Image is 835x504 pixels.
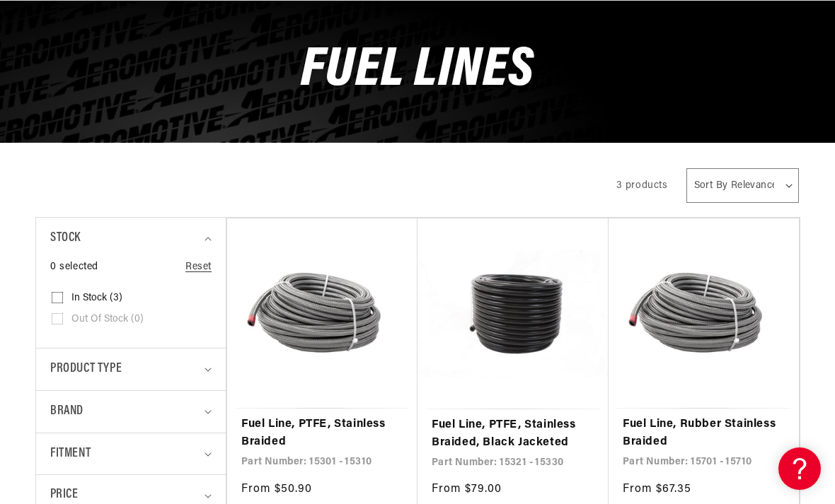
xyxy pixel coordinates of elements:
[50,391,212,433] summary: Brand (0 selected)
[241,416,403,452] a: Fuel Line, PTFE, Stainless Braided
[50,259,98,275] span: 0 selected
[623,416,785,452] a: Fuel Line, Rubber Stainless Braided
[50,433,212,475] summary: Fitment (0 selected)
[50,444,91,464] span: Fitment
[301,43,534,99] span: Fuel Lines
[616,180,668,191] span: 3 products
[71,292,122,305] span: In stock (3)
[50,402,83,422] span: Brand
[50,228,81,249] span: Stock
[50,359,122,380] span: Product type
[50,348,212,390] summary: Product type (0 selected)
[71,313,144,326] span: Out of stock (0)
[50,218,212,259] summary: Stock (0 selected)
[185,259,212,275] a: Reset
[432,416,594,452] a: Fuel Line, PTFE, Stainless Braided, Black Jacketed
